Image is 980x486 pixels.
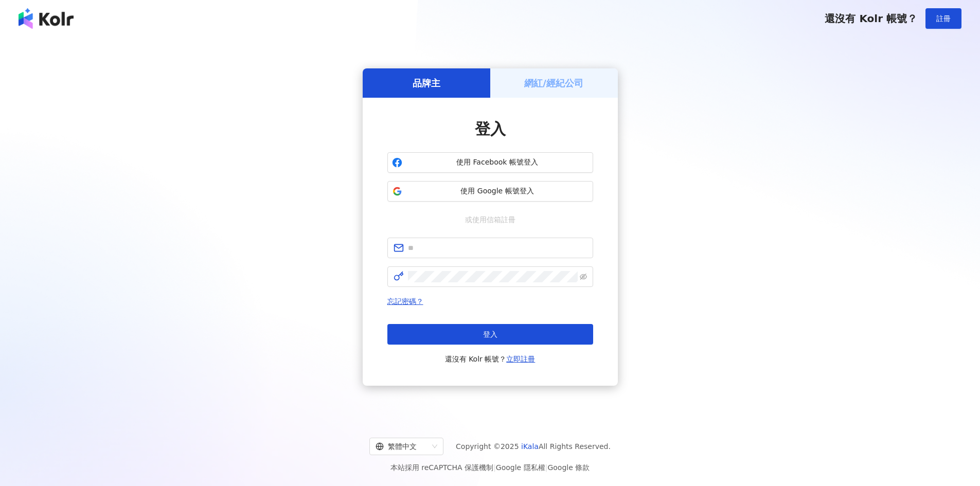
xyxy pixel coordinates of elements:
[545,463,548,472] span: |
[387,181,593,202] button: 使用 Google 帳號登入
[456,440,611,453] span: Copyright © 2025 All Rights Reserved.
[580,273,587,280] span: eye-invisible
[387,152,593,173] button: 使用 Facebook 帳號登入
[390,461,590,474] span: 本站採用 reCAPTCHA 保護機制
[413,77,440,89] h5: 品牌主
[445,353,536,365] span: 還沒有 Kolr 帳號？
[458,214,523,225] span: 或使用信箱註冊
[496,463,545,472] a: Google 隱私權
[483,330,497,338] span: 登入
[521,442,539,451] a: iKala
[19,8,74,29] img: logo
[524,77,583,89] h5: 網紅/經紀公司
[406,186,589,196] span: 使用 Google 帳號登入
[387,297,423,305] a: 忘記密碼？
[925,8,961,29] button: 註冊
[493,463,496,472] span: |
[506,355,535,363] a: 立即註冊
[376,438,428,455] div: 繁體中文
[936,14,951,23] span: 註冊
[547,463,590,472] a: Google 條款
[387,324,593,345] button: 登入
[475,120,506,138] span: 登入
[406,157,589,168] span: 使用 Facebook 帳號登入
[825,12,917,25] span: 還沒有 Kolr 帳號？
